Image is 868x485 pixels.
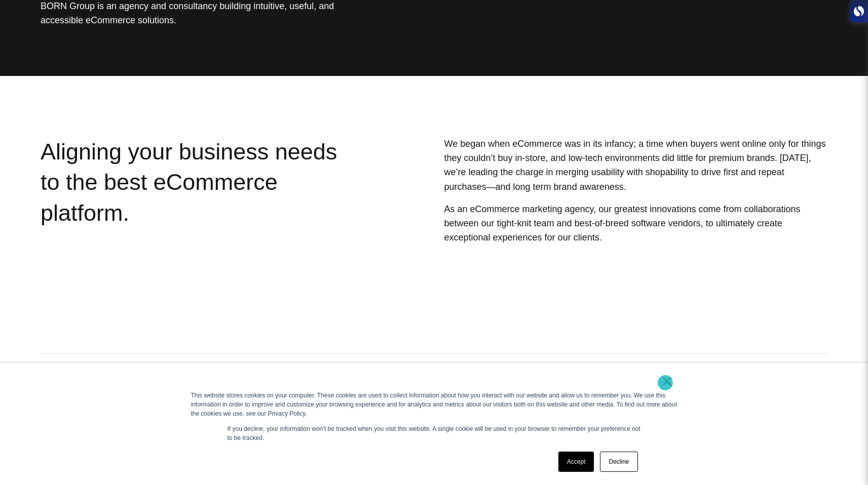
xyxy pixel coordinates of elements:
[600,452,637,472] a: Decline
[41,137,357,293] div: Aligning your business needs to the best eCommerce platform.
[444,202,827,245] p: As an eCommerce marketing agency, our greatest innovations come from collaborations between our t...
[558,452,594,472] a: Accept
[228,424,641,442] p: If you decline, your information won’t be tracked when you visit this website. A single cookie wi...
[444,137,827,194] p: We began when eCommerce was in its infancy; a time when buyers went online only for things they c...
[191,391,677,418] div: This website stores cookies on your computer. These cookies are used to collect information about...
[661,377,673,386] a: ×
